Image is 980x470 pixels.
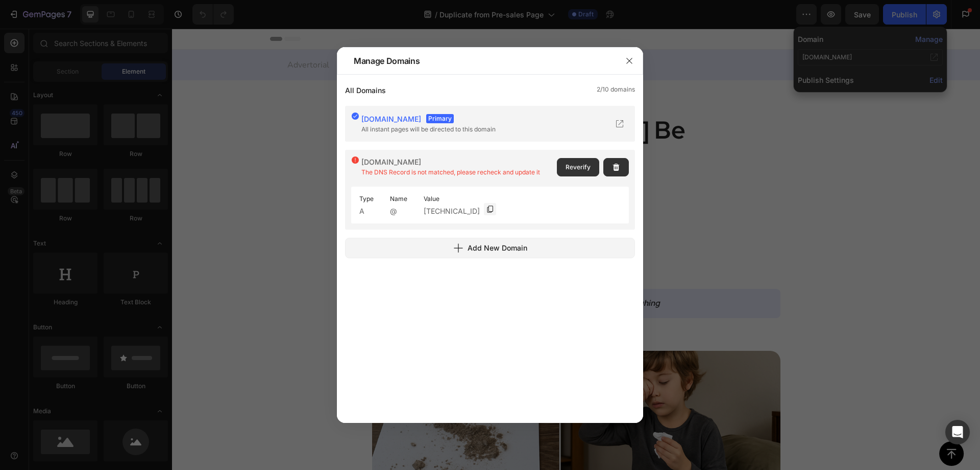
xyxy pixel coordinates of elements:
[361,115,421,123] span: [DOMAIN_NAME]
[359,195,374,203] span: Type
[390,207,397,215] span: @
[328,227,422,239] p: Last Updated Mar 3.2025
[200,84,608,182] h2: Could [MEDICAL_DATA] Be Triggering Your Child’s [MEDICAL_DATA]?
[566,163,591,172] span: Reverify
[354,55,420,67] div: Manage Domains
[200,217,231,248] img: gempages_570298559904089312-30cf5d35-4903-496f-9603-8667aa975f1a.jpg
[453,242,527,253] div: Add New Domain
[359,207,364,215] span: A
[597,85,635,96] span: 2/10 domains
[945,420,970,444] div: Open Intercom Messenger
[361,168,540,176] span: The DNS Record is not matched, please recheck and update it
[424,207,480,215] span: [TECHNICAL_ID]
[361,158,421,166] span: [DOMAIN_NAME]
[240,227,318,239] p: By
[200,187,608,205] h2: 3 Signs Your Child May Have a [MEDICAL_DATA]
[219,269,488,280] i: The 15 Minute Bedtime Routine That Helps Kids Sleep Without Coughing
[424,195,496,203] span: Value
[322,227,324,239] p: |
[345,238,635,258] button: Add New Domain
[115,30,693,42] p: Advertorial
[390,195,407,203] span: Name
[361,125,496,133] span: All instant pages will be directed to this domain
[557,158,599,176] button: Reverify
[426,114,454,123] span: Primary
[345,85,386,96] div: All Domains
[250,227,318,238] strong: [PERSON_NAME]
